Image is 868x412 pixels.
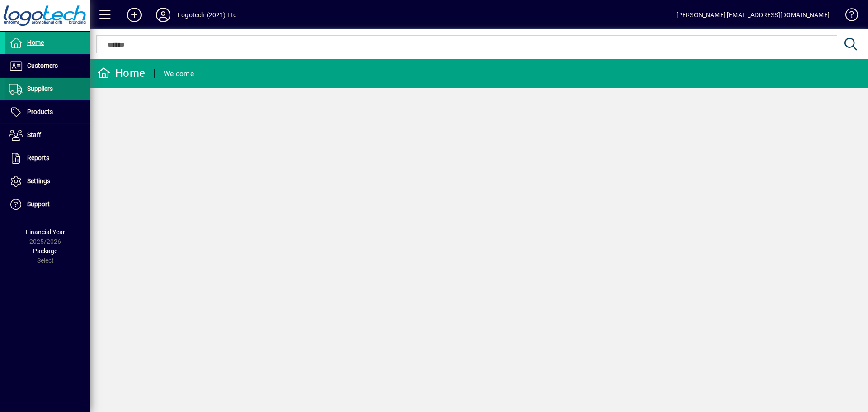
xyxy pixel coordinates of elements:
span: Suppliers [27,85,53,92]
a: Products [5,101,90,123]
div: Home [97,66,145,81]
span: Settings [27,177,50,185]
span: Financial Year [26,228,65,236]
div: [PERSON_NAME] [EMAIL_ADDRESS][DOMAIN_NAME] [676,8,830,22]
a: Settings [5,170,90,193]
span: Reports [27,154,49,161]
span: Support [27,200,50,208]
span: Home [27,39,44,46]
span: Products [27,108,53,115]
span: Customers [27,62,58,69]
button: Add [120,7,149,23]
span: Staff [27,131,41,138]
div: Welcome [164,66,194,81]
a: Knowledge Base [839,2,857,31]
div: Logotech (2021) Ltd [178,8,237,22]
a: Staff [5,124,90,147]
a: Support [5,193,90,216]
span: Package [33,247,57,255]
button: Profile [149,7,178,23]
a: Suppliers [5,78,90,100]
a: Customers [5,55,90,77]
a: Reports [5,147,90,170]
